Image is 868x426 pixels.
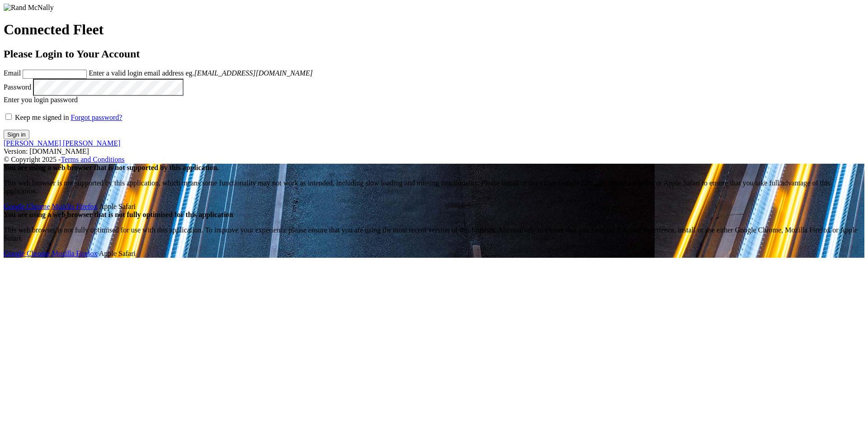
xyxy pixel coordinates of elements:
[4,4,54,12] img: Rand McNally
[4,130,29,139] button: Sign in
[4,4,864,139] form: main
[61,156,124,163] a: Terms and Conditions
[71,114,123,121] a: Forgot password?
[4,147,864,156] div: Version: [DOMAIN_NAME]
[15,114,69,121] span: Keep me signed in
[4,226,864,242] p: This web browser is not fully optimised for use with this application. To improve your experience...
[89,69,312,77] span: Enter a valid login email address eg.
[4,211,233,218] strong: You are using a web browser that is not fully optimised for this application
[4,21,864,38] h1: Connected Fleet
[4,156,864,164] div: © Copyright 2025 -
[99,250,136,257] span: Safari
[4,250,50,257] a: Google Chrome
[99,203,136,210] span: Safari
[4,69,21,77] label: Email
[52,250,98,257] a: Mozilla Firefox
[4,83,31,91] label: Password
[4,139,120,147] a: [PERSON_NAME] [PERSON_NAME]
[4,164,219,171] strong: You are using a web browser that is not supported by this application.
[52,203,98,210] a: Mozilla Firefox
[194,69,312,77] em: [EMAIL_ADDRESS][DOMAIN_NAME]
[5,114,12,120] input: Keep me signed in
[4,179,864,195] p: This web browser is not supported by this application, which means some functionality may not wor...
[4,96,78,104] span: Enter you login password
[4,203,50,210] a: Google Chrome
[4,48,864,60] h2: Please Login to Your Account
